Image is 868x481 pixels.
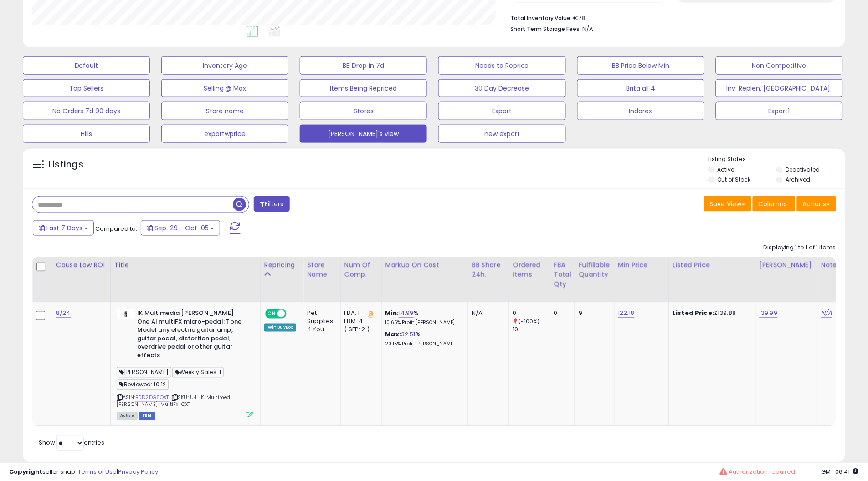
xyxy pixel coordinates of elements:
button: Default [23,56,150,75]
div: % [385,309,461,326]
label: Active [718,166,734,173]
th: CSV column name: cust_attr_3_Notes [817,257,858,303]
a: B0D2DG8QXT [135,394,169,402]
th: The percentage added to the cost of goods (COGS) that forms the calculator for Min & Max prices. [381,257,468,303]
button: Inv. Replen. [GEOGRAPHIC_DATA]. [716,79,843,97]
div: seller snap | | [9,468,158,476]
div: Win BuyBox [264,324,297,332]
div: FBA Total Qty [554,261,571,289]
b: IK Multimedia [PERSON_NAME] One AI multiFX micro-pedal: Tone Model any electric guitar amp, guita... [137,309,248,362]
label: Archived [786,176,811,183]
button: Columns [753,196,796,212]
span: 2025-10-13 06:41 GMT [822,467,859,476]
div: % [385,331,461,348]
a: 8/24 [56,309,71,318]
a: 139.99 [760,309,778,318]
div: Notes [822,261,855,270]
img: 21nQaE+ktXL._SL40_.jpg [117,309,135,319]
a: Terms of Use [78,467,117,476]
button: Selling @ Max [161,79,288,97]
b: Short Term Storage Fees: [510,25,581,33]
h5: Listings [48,158,83,171]
span: Sep-29 - Oct-05 [154,223,209,233]
button: Export1 [716,102,843,120]
div: Store Name [307,261,336,280]
button: Inventory Age [161,56,288,75]
button: Brita all 4 [577,79,704,97]
button: Items Being Repriced [300,79,427,97]
button: new export [438,125,565,143]
span: [PERSON_NAME] [117,367,171,378]
div: £139.88 [673,309,749,318]
strong: Copyright [9,467,42,476]
div: FBA: 1 [344,309,375,318]
span: Compared to: [95,224,137,233]
button: Indorex [577,102,704,120]
a: 14.99 [399,309,414,318]
button: [PERSON_NAME]'s view [300,125,427,143]
span: FBM [139,412,155,420]
small: (-100%) [519,318,540,325]
div: Min Price [618,261,665,270]
b: Min: [385,309,399,318]
button: Export [438,102,565,120]
div: 0 [554,309,568,318]
b: Listed Price: [673,309,714,318]
button: Top Sellers [23,79,150,97]
div: Displaying 1 to 1 of 1 items [764,244,836,253]
div: 10 [513,326,550,334]
button: Filters [254,196,289,212]
div: FBM: 4 [344,318,375,326]
a: 32.51 [401,330,416,339]
button: Last 7 Days [33,220,94,236]
button: exportwprice [161,125,288,143]
p: 20.15% Profit [PERSON_NAME] [385,341,461,348]
div: Markup on Cost [385,261,464,270]
div: Title [114,261,257,270]
span: Show: entries [39,439,104,447]
div: BB Share 24h. [472,261,505,280]
button: No Orders 7d 90 days [23,102,150,120]
span: Weekly Sales: 1 [172,367,224,378]
b: Max: [385,330,401,339]
button: Needs to Reprice [438,56,565,75]
a: Privacy Policy [118,467,158,476]
b: Total Inventory Value: [510,14,572,22]
button: BB Drop in 7d [300,56,427,75]
div: Listed Price [673,261,752,270]
div: ( SFP: 2 ) [344,326,375,334]
span: ON [266,310,277,318]
span: | SKU: U4-IK-Multimed-[PERSON_NAME]-MultiFx-QXT [117,394,233,408]
th: CSV column name: cust_attr_5_Cause Low ROI [52,257,110,303]
button: BB Price Below Min [577,56,704,75]
label: Out of Stock [718,176,751,183]
a: N/A [822,309,832,318]
div: Pet Supplies 4 You [307,309,333,334]
div: 0 [513,309,550,318]
div: Num of Comp. [344,261,378,280]
div: Cause Low ROI [56,261,107,270]
div: ASIN: [117,309,253,419]
p: 10.65% Profit [PERSON_NAME] [385,320,461,326]
div: 9 [579,309,607,318]
button: Hiils [23,125,150,143]
p: Listing States: [709,155,845,164]
span: N/A [583,25,594,33]
button: Save View [704,196,751,212]
li: €781 [510,12,829,23]
button: Sep-29 - Oct-05 [141,220,220,236]
div: [PERSON_NAME] [760,261,814,270]
div: Fulfillable Quantity [579,261,610,280]
button: 30 Day Decrease [438,79,565,97]
button: Actions [797,196,836,212]
div: Repricing [264,261,300,270]
label: Deactivated [786,166,820,173]
span: Columns [759,199,787,208]
span: OFF [285,310,300,318]
div: Ordered Items [513,261,546,280]
button: Non Competitive [716,56,843,75]
button: Stores [300,102,427,120]
a: 122.18 [618,309,635,318]
span: All listings currently available for purchase on Amazon [117,412,138,420]
div: N/A [472,309,502,318]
